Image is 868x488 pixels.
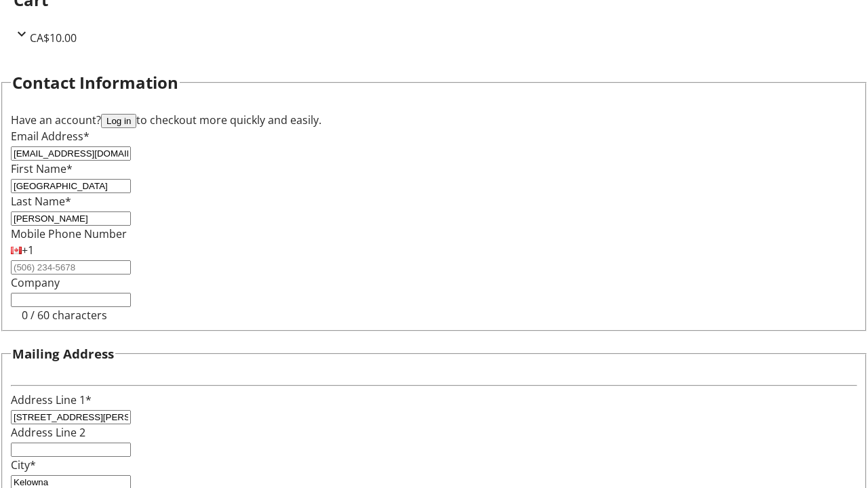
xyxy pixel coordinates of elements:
label: Address Line 1* [11,392,92,407]
tr-character-limit: 0 / 60 characters [22,308,107,323]
div: Have an account? to checkout more quickly and easily. [11,112,857,128]
input: Address [11,410,131,424]
button: Log in [101,114,136,128]
label: City* [11,457,36,472]
label: Email Address* [11,129,90,144]
label: Last Name* [11,194,71,209]
span: CA$10.00 [30,30,77,45]
label: Mobile Phone Number [11,226,127,241]
label: Company [11,275,60,290]
label: First Name* [11,161,73,176]
input: (506) 234-5678 [11,260,131,274]
h2: Contact Information [12,70,178,95]
h3: Mailing Address [12,344,114,363]
label: Address Line 2 [11,425,85,440]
